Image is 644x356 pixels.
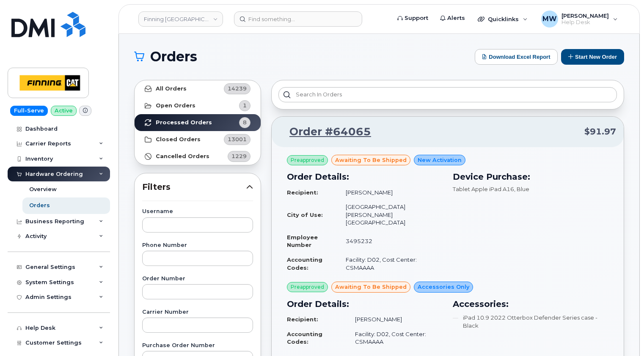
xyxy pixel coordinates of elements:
label: Phone Number [142,243,253,248]
input: Search in orders [278,87,617,102]
strong: Closed Orders [156,136,201,143]
span: Orders [150,50,197,63]
span: awaiting to be shipped [335,283,407,291]
span: Tablet Apple iPad A16 [453,186,514,192]
span: $91.97 [584,126,616,138]
td: [PERSON_NAME] [347,312,443,327]
span: 1 [243,101,247,110]
strong: Open Orders [156,102,195,109]
strong: All Orders [156,85,187,92]
td: 3495232 [338,230,443,252]
span: , Blue [514,186,529,192]
td: [PERSON_NAME] [338,185,443,200]
button: Download Excel Report [475,49,558,65]
strong: Processed Orders [156,119,212,126]
span: Filters [142,181,246,193]
strong: Accounting Codes: [287,331,322,345]
label: Purchase Order Number [142,343,253,348]
span: 1229 [231,152,247,160]
label: Order Number [142,276,253,282]
strong: Recipient: [287,316,318,323]
li: iPad 10.9 2022 Otterbox Defender Series case - Black [453,314,608,329]
a: Closed Orders13001 [135,131,261,148]
button: Start New Order [561,49,624,65]
span: 13001 [228,135,247,143]
td: Facility: D02, Cost Center: CSMAAAA [338,252,443,275]
strong: Recipient: [287,189,318,196]
a: All Orders14239 [135,80,261,97]
td: [GEOGRAPHIC_DATA][PERSON_NAME][GEOGRAPHIC_DATA] [338,200,443,230]
a: Processed Orders8 [135,114,261,131]
span: Accessories Only [418,283,469,291]
td: Facility: D02, Cost Center: CSMAAAA [347,327,443,349]
h3: Device Purchase: [453,170,608,183]
strong: Employee Number [287,234,318,249]
strong: City of Use: [287,211,323,218]
span: Preapproved [291,283,324,291]
span: 8 [243,118,247,126]
h3: Order Details: [287,298,443,310]
span: Preapproved [291,156,324,164]
a: Order #64065 [279,124,371,140]
h3: Order Details: [287,170,443,183]
h3: Accessories: [453,298,608,310]
strong: Accounting Codes: [287,256,322,271]
label: Username [142,209,253,214]
span: 14239 [228,85,247,93]
label: Carrier Number [142,309,253,315]
span: awaiting to be shipped [335,156,407,164]
strong: Cancelled Orders [156,153,209,160]
span: New Activation [418,156,462,164]
a: Open Orders1 [135,97,261,114]
a: Cancelled Orders1229 [135,148,261,165]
